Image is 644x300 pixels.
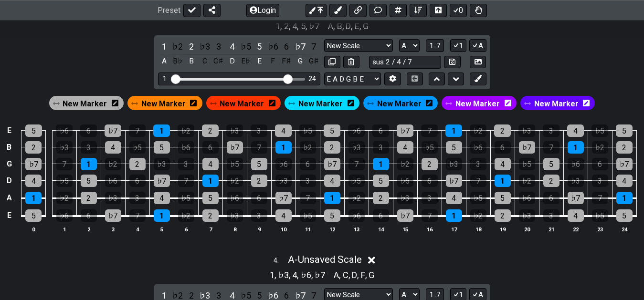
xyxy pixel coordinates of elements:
[448,72,464,85] button: Move down
[76,224,101,234] th: 2
[592,141,608,154] div: ♭2
[426,97,433,111] i: Edit marker
[288,100,295,108] i: Drag and drop to re-order
[519,141,535,154] div: ♭7
[422,175,438,187] div: 6
[296,224,320,234] th: 11
[367,100,374,108] i: Drag and drop to re-order
[490,224,515,234] th: 19
[348,158,365,170] div: 7
[105,192,121,204] div: ♭3
[199,40,211,53] div: toggle scale degree
[202,209,219,222] div: 2
[524,100,531,108] i: Drag and drop to re-order
[421,124,438,137] div: 7
[515,224,539,234] th: 20
[275,158,292,170] div: ♭6
[495,209,511,222] div: 2
[275,124,292,137] div: 4
[101,224,125,234] th: 3
[422,141,438,154] div: ♭5
[265,267,329,282] section: Scale pitch classes
[283,94,361,112] div: New Marker
[56,209,73,222] div: ♭6
[21,224,46,234] th: 0
[288,254,362,265] span: A - Unsaved Scale
[455,97,500,111] span: Click to enter marker mode.
[222,224,247,234] th: 8
[397,209,413,222] div: ♭7
[543,209,560,222] div: 3
[300,141,316,154] div: ♭2
[373,192,389,204] div: 2
[616,141,633,154] div: 2
[324,141,340,154] div: 2
[446,175,462,187] div: ♭7
[616,192,633,204] div: 1
[125,224,149,234] th: 4
[299,124,316,137] div: ♭5
[3,123,15,139] td: E
[399,39,420,52] select: Tonic/Root
[227,175,243,187] div: ♭2
[393,224,417,234] th: 15
[178,209,194,222] div: ♭2
[445,124,462,137] div: 1
[429,41,441,50] span: 1..7
[446,141,462,154] div: 5
[129,141,146,154] div: ♭5
[163,75,167,83] div: 1
[178,141,194,154] div: ♭6
[373,158,389,170] div: 1
[105,141,121,154] div: 4
[226,40,238,53] div: toggle scale degree
[466,224,490,234] th: 18
[307,40,320,53] div: toggle scale degree
[246,4,279,17] button: Login
[444,56,460,69] button: Store user defined scale
[422,209,438,222] div: 7
[397,192,413,204] div: ♭3
[198,224,222,234] th: 7
[306,20,309,32] span: ,
[47,94,126,112] div: New Marker
[202,141,219,154] div: 6
[568,175,584,187] div: ♭3
[373,175,389,187] div: 5
[289,20,293,32] span: ,
[328,20,333,32] span: A
[251,192,267,204] div: 6
[289,269,293,281] span: ,
[251,175,267,187] div: 2
[253,55,265,68] div: toggle pitch class
[81,158,97,170] div: 1
[190,97,197,111] i: Edit marker
[495,175,511,187] div: 1
[300,158,316,170] div: 6
[519,192,535,204] div: ♭6
[518,94,597,112] div: New Marker
[320,224,344,234] th: 12
[267,55,279,68] div: toggle pitch class
[81,192,97,204] div: 2
[274,269,278,281] span: ,
[25,124,42,137] div: 5
[203,4,221,17] button: Share Preset
[158,72,320,85] div: Visible fret range
[300,209,316,222] div: ♭5
[333,20,337,32] span: ,
[129,124,146,137] div: 7
[275,141,292,154] div: 1
[226,124,243,137] div: ♭3
[343,56,359,69] button: Delete
[112,97,118,111] i: Edit marker
[349,4,367,17] button: Add media link
[226,55,238,68] div: toggle pitch class
[450,39,466,52] button: 1
[56,158,73,170] div: 7
[363,20,369,32] span: G
[324,17,373,32] section: Scale pitch classes
[129,158,146,170] div: 2
[397,175,413,187] div: ♭6
[324,124,340,137] div: 5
